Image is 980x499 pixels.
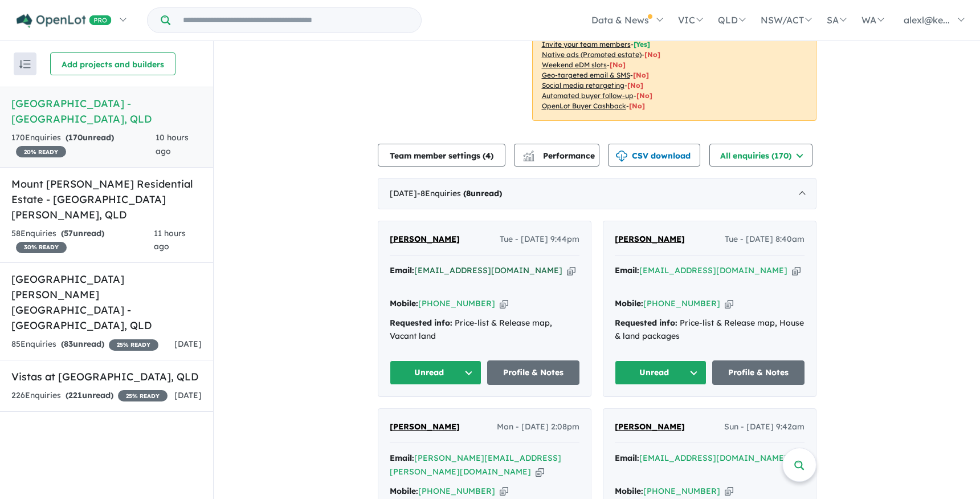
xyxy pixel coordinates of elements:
u: Social media retargeting [542,81,624,90]
strong: ( unread) [61,228,104,238]
span: 10 hours ago [156,132,189,156]
button: Copy [500,298,508,310]
span: Tue - [DATE] 9:44pm [500,233,579,246]
span: [No] [644,50,660,59]
button: Add projects and builders [50,52,175,75]
input: Try estate name, suburb, builder or developer [173,8,419,33]
h5: Vistas at [GEOGRAPHIC_DATA] , QLD [11,369,202,384]
div: 58 Enquir ies [11,227,154,254]
img: bar-chart.svg [523,154,534,161]
div: Price-list & Release map, House & land packages [615,317,805,344]
a: [EMAIL_ADDRESS][DOMAIN_NAME] [414,265,562,275]
span: 170 [68,132,83,143]
span: [No] [629,102,645,110]
span: [PERSON_NAME] [615,421,685,432]
button: Copy [536,466,544,478]
u: Native ads (Promoted estate) [542,50,642,59]
span: 20 % READY [16,146,66,157]
span: [No] [627,81,643,90]
strong: Mobile: [390,486,418,496]
strong: ( unread) [66,132,114,143]
button: Team member settings (4) [378,144,505,167]
strong: Email: [615,453,639,463]
strong: Mobile: [615,486,643,496]
span: [DATE] [174,339,202,349]
strong: Mobile: [615,298,643,309]
a: [PERSON_NAME] [390,420,460,434]
strong: Mobile: [390,298,418,309]
span: Sun - [DATE] 9:42am [724,420,805,434]
span: [ Yes ] [634,40,650,48]
span: [No] [636,91,652,100]
span: 30 % READY [16,242,67,253]
u: Invite your team members [542,40,631,48]
div: 226 Enquir ies [11,389,168,403]
a: [PERSON_NAME] [615,233,685,246]
span: [DATE] [174,390,202,400]
img: sort.svg [19,60,31,68]
h5: [GEOGRAPHIC_DATA] [PERSON_NAME][GEOGRAPHIC_DATA] - [GEOGRAPHIC_DATA] , QLD [11,271,202,333]
span: 4 [485,151,491,161]
strong: ( unread) [66,390,113,400]
span: [PERSON_NAME] [390,421,460,432]
a: [PHONE_NUMBER] [643,486,720,496]
div: Price-list & Release map, Vacant land [390,317,579,344]
span: 221 [68,390,82,400]
img: line-chart.svg [523,151,533,157]
span: [No] [633,71,649,79]
button: Copy [725,485,733,497]
span: 8 [466,188,471,198]
a: [EMAIL_ADDRESS][DOMAIN_NAME] [639,453,787,463]
a: [PHONE_NUMBER] [418,486,495,496]
div: 85 Enquir ies [11,338,158,351]
span: 57 [64,228,73,238]
span: 25 % READY [118,390,168,401]
span: Tue - [DATE] 8:40am [725,233,805,246]
span: [No] [610,60,626,69]
strong: Email: [390,265,414,275]
img: download icon [616,151,627,162]
button: CSV download [608,144,700,167]
strong: ( unread) [463,188,502,198]
span: - 8 Enquir ies [417,188,502,198]
div: [DATE] [378,178,816,210]
span: alexl@ke... [904,14,950,26]
span: [PERSON_NAME] [390,234,460,244]
img: Openlot PRO Logo White [17,14,112,28]
button: Copy [500,485,508,497]
span: Performance [525,151,595,161]
span: 83 [64,339,73,349]
button: Unread [390,360,482,385]
button: Unread [615,360,707,385]
span: Mon - [DATE] 2:08pm [497,420,579,434]
h5: Mount [PERSON_NAME] Residential Estate - [GEOGRAPHIC_DATA][PERSON_NAME] , QLD [11,176,202,222]
button: Copy [792,265,801,277]
span: 11 hours ago [154,228,186,252]
a: [PHONE_NUMBER] [643,298,720,309]
u: Geo-targeted email & SMS [542,71,630,79]
button: Copy [567,265,575,277]
h5: [GEOGRAPHIC_DATA] - [GEOGRAPHIC_DATA] , QLD [11,96,202,127]
button: Performance [514,144,599,167]
a: [PERSON_NAME] [615,420,685,434]
u: Automated buyer follow-up [542,91,634,100]
strong: Requested info: [390,318,452,328]
button: All enquiries (170) [709,144,812,167]
div: 170 Enquir ies [11,131,156,159]
u: OpenLot Buyer Cashback [542,102,626,110]
a: [PHONE_NUMBER] [418,298,495,309]
span: [PERSON_NAME] [615,234,685,244]
strong: Email: [390,453,414,463]
a: [PERSON_NAME] [390,233,460,246]
span: 25 % READY [109,339,158,351]
a: [EMAIL_ADDRESS][DOMAIN_NAME] [639,265,787,275]
strong: Requested info: [615,318,677,328]
a: [PERSON_NAME][EMAIL_ADDRESS][PERSON_NAME][DOMAIN_NAME] [390,453,561,477]
strong: Email: [615,265,639,275]
a: Profile & Notes [712,360,805,385]
strong: ( unread) [61,339,104,349]
a: Profile & Notes [487,360,579,385]
u: Weekend eDM slots [542,60,607,69]
button: Copy [725,298,733,310]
